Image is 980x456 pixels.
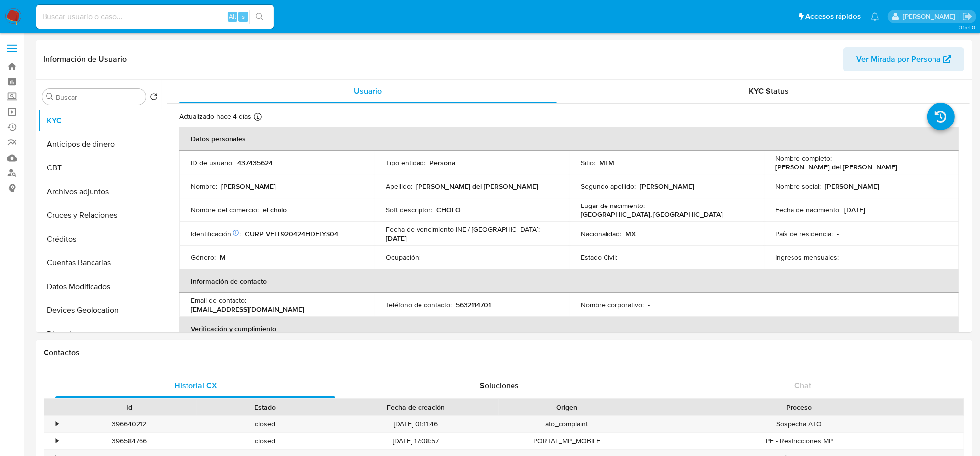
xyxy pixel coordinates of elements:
[38,251,162,275] button: Cuentas Bancarias
[581,229,621,238] p: Nacionalidad :
[429,158,456,167] p: Persona
[197,433,332,449] div: closed
[386,182,412,191] p: Apellido :
[38,298,162,322] button: Devices Geolocation
[386,206,432,214] p: Soft descriptor :
[634,416,964,432] div: Sospecha ATO
[179,317,959,340] th: Verificación y cumplimiento
[843,47,964,71] button: Ver Mirada por Persona
[845,206,866,214] p: [DATE]
[191,296,246,305] p: Email de contacto :
[805,11,861,22] span: Accesos rápidos
[416,182,538,191] p: [PERSON_NAME] del [PERSON_NAME]
[386,158,425,167] p: Tipo entidad :
[56,419,58,429] div: •
[38,275,162,298] button: Datos Modificados
[480,380,519,391] span: Soluciones
[856,47,941,71] span: Ver Mirada por Persona
[38,132,162,156] button: Anticipos de dinero
[386,225,540,234] p: Fecha de vencimiento INE / [GEOGRAPHIC_DATA] :
[499,433,634,449] div: PORTAL_MP_MOBILE
[68,402,190,412] div: Id
[843,253,845,262] p: -
[179,112,251,121] p: Actualizado hace 4 días
[332,433,499,449] div: [DATE] 17:08:57
[634,433,964,449] div: PF - Restricciones MP
[776,154,832,163] p: Nombre completo :
[191,253,216,262] p: Género :
[46,93,54,101] button: Buscar
[581,158,595,167] p: Sitio :
[776,163,898,171] p: [PERSON_NAME] del [PERSON_NAME]
[38,227,162,251] button: Créditos
[179,269,959,293] th: Información de contacto
[339,402,492,412] div: Fecha de creación
[962,11,973,22] a: Salir
[386,300,452,309] p: Teléfono de contacto :
[237,158,273,167] p: 437435624
[44,348,964,358] h1: Contactos
[36,10,274,23] input: Buscar usuario o caso...
[242,12,245,21] span: s
[581,253,617,262] p: Estado Civil :
[837,229,839,238] p: -
[621,253,623,262] p: -
[776,229,833,238] p: País de residencia :
[794,380,811,391] span: Chat
[220,253,226,262] p: M
[648,300,650,309] p: -
[825,182,880,191] p: [PERSON_NAME]
[506,402,627,412] div: Origen
[776,206,841,214] p: Fecha de nacimiento :
[776,253,839,262] p: Ingresos mensuales :
[386,253,420,262] p: Ocupación :
[44,54,127,64] h1: Información de Usuario
[191,305,304,314] p: [EMAIL_ADDRESS][DOMAIN_NAME]
[456,300,491,309] p: 5632114701
[229,12,236,21] span: Alt
[245,229,338,238] p: CURP VELL920424HDFLYS04
[581,201,645,210] p: Lugar de nacimiento :
[61,416,197,432] div: 396640212
[354,85,382,97] span: Usuario
[599,158,614,167] p: MLM
[871,12,879,21] a: Notificaciones
[174,380,217,391] span: Historial CX
[581,210,723,219] p: [GEOGRAPHIC_DATA], [GEOGRAPHIC_DATA]
[776,182,821,191] p: Nombre social :
[332,416,499,432] div: [DATE] 01:11:46
[581,182,636,191] p: Segundo apellido :
[38,156,162,180] button: CBT
[38,204,162,227] button: Cruces y Relaciones
[191,206,259,214] p: Nombre del comercio :
[38,180,162,204] button: Archivos adjuntos
[625,229,636,238] p: MX
[191,182,217,191] p: Nombre :
[263,206,287,214] p: el cholo
[179,127,959,151] th: Datos personales
[749,85,789,97] span: KYC Status
[191,158,233,167] p: ID de usuario :
[38,109,162,132] button: KYC
[197,416,332,432] div: closed
[56,436,58,446] div: •
[56,93,142,102] input: Buscar
[581,300,644,309] p: Nombre corporativo :
[640,182,694,191] p: [PERSON_NAME]
[436,206,461,214] p: CHOLO
[499,416,634,432] div: ato_complaint
[38,322,162,346] button: Direcciones
[641,402,957,412] div: Proceso
[424,253,426,262] p: -
[204,402,326,412] div: Estado
[221,182,276,191] p: [PERSON_NAME]
[903,12,959,21] p: cesar.gonzalez@mercadolibre.com.mx
[386,234,407,243] p: [DATE]
[150,93,158,104] button: Volver al orden por defecto
[249,10,270,24] button: search-icon
[61,433,197,449] div: 396584766
[191,229,241,238] p: Identificación :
